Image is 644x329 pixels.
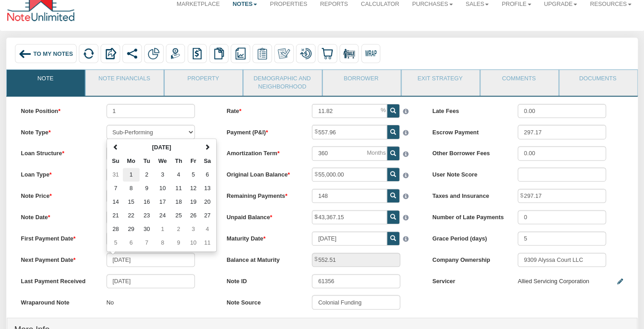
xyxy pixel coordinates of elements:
td: 25 [171,209,186,222]
label: Note Position [14,104,99,115]
td: 29 [123,222,140,236]
img: serviceOrders.png [256,48,268,59]
input: MM/DD/YYYY [107,274,195,288]
span: To My Notes [33,50,73,57]
th: Tu [140,154,154,168]
td: 1 [154,222,171,236]
label: Payment (P&I) [219,125,305,136]
td: 2 [140,168,154,182]
th: Th [171,154,186,168]
label: Loan Structure [14,146,99,157]
label: Taxes and Insurance [425,189,511,200]
label: Note Source [219,295,305,306]
img: reports.png [234,48,246,59]
a: Note [7,70,84,93]
td: 11 [171,182,186,195]
td: 12 [186,182,201,195]
label: Note ID [219,274,305,285]
td: 21 [109,209,123,222]
label: Escrow Payment [425,125,511,136]
td: 28 [109,222,123,236]
label: Note Price [14,189,99,200]
img: for_sale.png [343,48,355,59]
td: 13 [200,182,214,195]
td: 8 [123,182,140,195]
img: share.svg [126,48,138,59]
a: Demographic and Neighborhood [243,70,320,96]
label: Remaining Payments [219,189,305,200]
img: partial.png [148,48,160,59]
td: 4 [200,222,214,236]
a: Property [165,70,242,93]
label: Amortization Term [219,146,305,157]
label: Unpaid Balance [219,210,305,221]
img: loan_mod.png [300,48,311,59]
input: This field can contain only numeric characters [312,104,387,118]
td: 22 [123,209,140,222]
td: 17 [154,195,171,209]
label: Wraparound Note [14,295,99,306]
td: 11 [200,236,214,250]
td: 7 [109,182,123,195]
td: 6 [200,168,214,182]
td: 10 [154,182,171,195]
th: Select Month [123,141,201,154]
td: 15 [123,195,140,209]
label: Company Ownership [425,253,511,264]
img: back_arrow_left_icon.svg [19,48,31,60]
label: User Note Score [425,167,511,179]
img: history.png [191,48,203,59]
td: 8 [154,236,171,250]
label: Balance at Maturity [219,253,305,264]
td: 1 [123,168,140,182]
a: Borrower [323,70,400,93]
img: wrap.svg [365,48,377,59]
label: Number of Late Payments [425,210,511,221]
label: Last Payment Received [14,274,99,285]
label: Loan Type [14,167,99,179]
td: 10 [186,236,201,250]
td: 3 [154,168,171,182]
span: Next Month [204,144,210,150]
td: 6 [123,236,140,250]
span: Previous Month [113,144,119,150]
label: Grace Period (days) [425,231,511,243]
th: Mo [123,154,140,168]
img: payment.png [169,48,181,59]
img: copy.png [213,48,225,59]
input: MM/DD/YYYY [312,231,387,246]
th: Su [109,154,123,168]
img: export.svg [104,48,116,59]
td: 5 [109,236,123,250]
p: No [107,295,114,310]
th: We [154,154,171,168]
td: 31 [109,168,123,182]
label: Servicer [425,274,511,285]
img: buy.svg [321,48,333,59]
div: Allied Servicing Corporation [518,274,589,290]
label: Original Loan Balance [219,167,305,179]
label: Late Fees [425,104,511,115]
img: make_own.png [278,48,290,59]
a: Exit Strategy [402,70,479,93]
label: First Payment Date [14,231,99,243]
td: 27 [200,209,214,222]
td: 9 [140,182,154,195]
td: 9 [171,236,186,250]
a: Documents [559,70,636,93]
label: Other Borrower Fees [425,146,511,157]
td: 23 [140,209,154,222]
a: Note Financials [86,70,163,93]
td: 20 [200,195,214,209]
td: 26 [186,209,201,222]
input: MM/DD/YYYY [107,253,195,267]
label: Note Type [14,125,99,136]
td: 4 [171,168,186,182]
td: 16 [140,195,154,209]
td: 18 [171,195,186,209]
label: Rate [219,104,305,115]
td: 19 [186,195,201,209]
a: Comments [480,70,557,93]
td: 30 [140,222,154,236]
td: 24 [154,209,171,222]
